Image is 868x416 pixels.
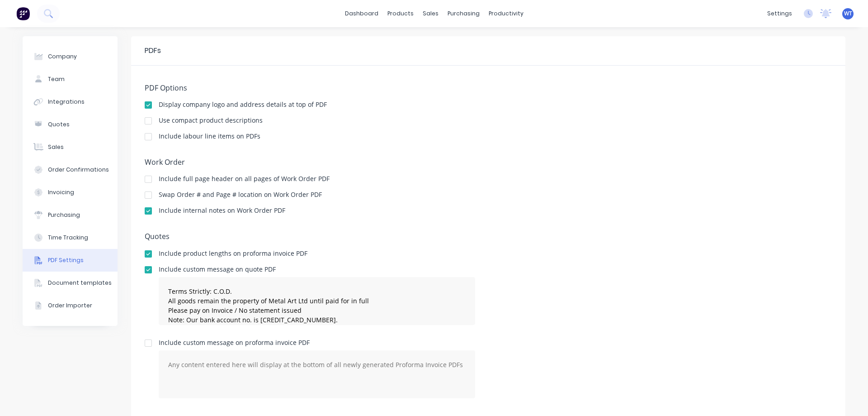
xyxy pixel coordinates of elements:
button: PDF Settings [23,249,118,272]
button: Sales [23,136,118,158]
button: Quotes [23,113,118,136]
div: Integrations [48,98,85,106]
div: Company [48,53,77,61]
div: Time Tracking [48,234,88,242]
img: Factory [16,7,30,20]
button: Time Tracking [23,226,118,249]
div: Include full page header on all pages of Work Order PDF [159,176,330,182]
button: Invoicing [23,181,118,204]
button: Order Confirmations [23,158,118,181]
div: Include labour line items on PDFs [159,133,260,139]
div: Purchasing [48,211,80,219]
button: Purchasing [23,204,118,226]
div: Invoicing [48,188,74,196]
button: Company [23,45,118,68]
button: Team [23,68,118,91]
div: Quotes [48,120,70,129]
div: settings [763,7,797,20]
div: products [383,7,418,20]
div: productivity [484,7,528,20]
button: Document templates [23,272,118,294]
span: WT [844,10,852,18]
div: Include custom message on proforma invoice PDF [159,339,475,346]
div: PDFs [145,45,161,56]
div: Document templates [48,279,112,287]
textarea: Terms Strictly: C.O.D. All goods remain the property of Metal Art Ltd until paid for in full Plea... [159,277,475,325]
button: Order Importer [23,294,118,317]
h5: Quotes [145,232,832,241]
div: sales [418,7,443,20]
h5: Work Order [145,158,832,167]
div: Swap Order # and Page # location on Work Order PDF [159,191,322,198]
div: purchasing [443,7,484,20]
div: Order Importer [48,301,92,310]
h5: PDF Options [145,84,832,92]
div: Include product lengths on proforma invoice PDF [159,250,307,257]
div: Display company logo and address details at top of PDF [159,101,327,108]
button: Integrations [23,91,118,113]
div: Include internal notes on Work Order PDF [159,207,285,214]
div: Include custom message on quote PDF [159,266,475,273]
a: dashboard [340,7,383,20]
div: Sales [48,143,64,151]
div: Use compact product descriptions [159,117,263,124]
div: PDF Settings [48,256,84,264]
div: Team [48,75,65,83]
div: Order Confirmations [48,166,109,174]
